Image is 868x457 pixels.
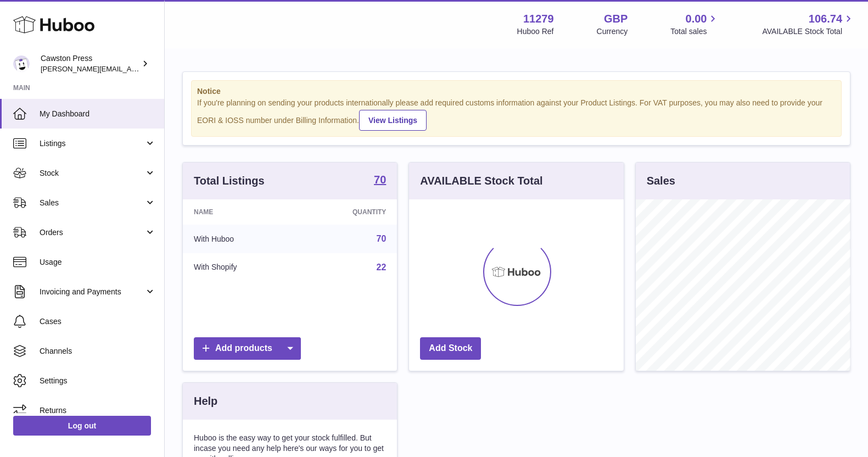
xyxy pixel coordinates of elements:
strong: 11279 [523,12,554,26]
th: Name [183,199,298,225]
div: Cawston Press [41,53,139,74]
span: Total sales [670,26,719,37]
a: 106.74 AVAILABLE Stock Total [762,12,855,37]
span: Channels [40,346,156,356]
span: My Dashboard [40,109,156,119]
span: Orders [40,227,144,238]
span: 0.00 [686,12,707,26]
div: Huboo Ref [517,26,554,37]
span: Usage [40,257,156,267]
span: Returns [40,405,156,416]
h3: AVAILABLE Stock Total [420,174,542,188]
span: AVAILABLE Stock Total [762,26,855,37]
td: With Shopify [183,253,298,282]
span: Cases [40,316,156,327]
a: Log out [13,416,151,436]
a: Add products [194,337,301,360]
td: With Huboo [183,225,298,253]
a: 70 [377,234,387,243]
div: If you're planning on sending your products internationally please add required customs informati... [197,98,836,131]
strong: Notice [197,86,836,97]
span: 106.74 [809,12,842,26]
span: Listings [40,138,144,149]
a: 0.00 Total sales [670,12,719,37]
a: Add Stock [420,337,481,360]
span: [PERSON_NAME][EMAIL_ADDRESS][PERSON_NAME][DOMAIN_NAME] [41,64,279,73]
a: 22 [377,263,387,272]
a: View Listings [359,110,427,131]
strong: GBP [604,12,628,26]
strong: 70 [374,174,386,185]
span: Stock [40,168,144,179]
th: Quantity [298,199,397,225]
div: Currency [597,26,628,37]
a: 70 [374,174,386,187]
span: Invoicing and Payments [40,287,144,297]
h3: Total Listings [194,174,265,188]
img: thomas.carson@cawstonpress.com [13,55,30,72]
h3: Sales [647,174,675,188]
span: Settings [40,376,156,386]
span: Sales [40,198,144,208]
h3: Help [194,394,217,409]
